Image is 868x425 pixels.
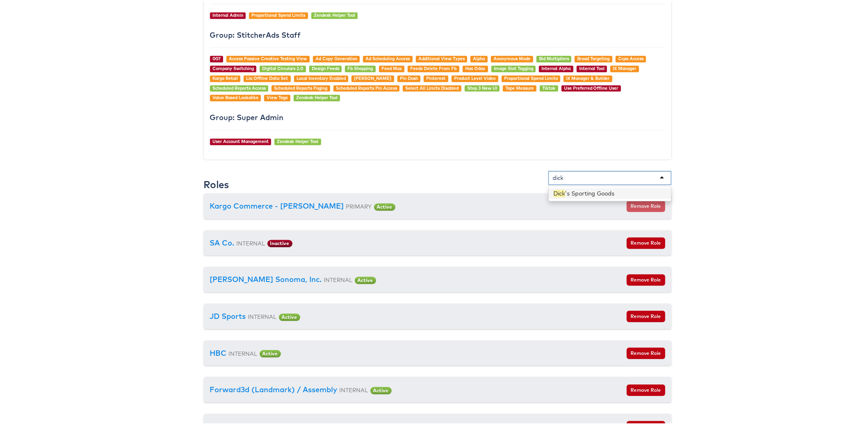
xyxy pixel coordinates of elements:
a: User Account Management [212,137,269,143]
a: HBC [210,347,227,356]
span: Active [370,385,392,393]
a: Image Slot Tagging [494,64,533,70]
a: Value Based Lookalike [212,93,258,99]
span: Active [279,312,300,319]
button: Remove Role [627,309,665,320]
span: Active [355,275,376,282]
a: 007 [212,54,221,60]
a: Ccpa Access [618,54,644,60]
a: Scheduled Reports Access [212,84,266,89]
a: Design Feeds [312,64,339,70]
button: Remove Role [627,346,665,357]
div: 's Sporting Goods [549,186,671,197]
a: Zendesk Helper Tool [314,11,355,16]
a: Forward3d (Landmark) / Assembly [210,383,338,393]
a: Alpha [473,54,485,60]
h4: Group: Super Admin [210,112,665,120]
a: Fb Shopping [348,64,373,70]
small: INTERNAL [324,275,353,282]
a: Kargo Commerce - [PERSON_NAME] [210,200,344,209]
span: Active [260,348,281,356]
a: Additional View Types [418,54,465,60]
a: Bid Multipliers [539,54,569,60]
span: Dick [554,188,565,195]
a: Pinterest [427,74,446,80]
a: Product Level Video [454,74,496,80]
small: PRIMARY [346,201,372,208]
a: SA Co. [210,236,235,246]
button: Remove Role [627,199,665,210]
a: Internal Admin [212,11,243,16]
small: INTERNAL [237,238,265,245]
a: Ad Scheduling Access [366,54,410,60]
a: IX Manager & Builder [566,74,610,80]
button: Remove Role [627,236,665,247]
small: INTERNAL [229,348,258,355]
span: Active [374,202,395,209]
a: [PERSON_NAME] Sonoma, Inc. [210,273,322,282]
a: Proportional Spend Limits [251,11,305,16]
span: Inactive [267,238,292,245]
a: Kargo Retail [212,74,238,80]
a: Ad Copy Generation [315,54,357,60]
input: Add user to company... [553,172,566,180]
small: INTERNAL [340,385,368,392]
a: Company Switching [212,64,254,70]
button: Remove Role [627,383,665,394]
a: Use Preferred Offline User [564,84,619,89]
a: IX Manager [613,64,637,70]
a: Zendesk Helper Tool [296,93,338,99]
a: Feeds Delete From Fb [411,64,457,70]
a: Scheduled Reports Pin Access [336,84,397,89]
a: Lia Offline Data Set [246,74,288,80]
a: [PERSON_NAME] [354,74,392,80]
a: Step 3 New UI [467,84,497,89]
a: Scheduled Reports Paging [274,84,327,89]
a: Digital Circulars 2.0 [262,64,303,70]
a: Has Odax [465,64,485,70]
a: Local Inventory Enabled [297,74,346,80]
a: Broad Targeting [578,54,610,60]
a: Internal Tool [579,64,605,70]
a: Select All Limits Disabled [406,84,459,89]
a: Zendesk Helper Tool [277,137,318,143]
a: Feed Max [381,64,402,70]
a: Internal Alpha [542,64,571,70]
a: Access Passive Creative Testing View [229,54,307,60]
a: Anonymous Mode [493,54,530,60]
a: Pin Dash [400,74,418,80]
a: Tape Measure [506,84,534,89]
a: JD Sports [210,310,246,319]
button: Remove Role [627,273,665,284]
h3: Roles [204,177,229,188]
a: Proportional Spend Limits [504,74,558,80]
a: View Tags [267,93,288,99]
h4: Group: StitcherAds Staff [210,30,665,38]
small: INTERNAL [248,311,277,318]
a: Tiktok [542,84,555,89]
